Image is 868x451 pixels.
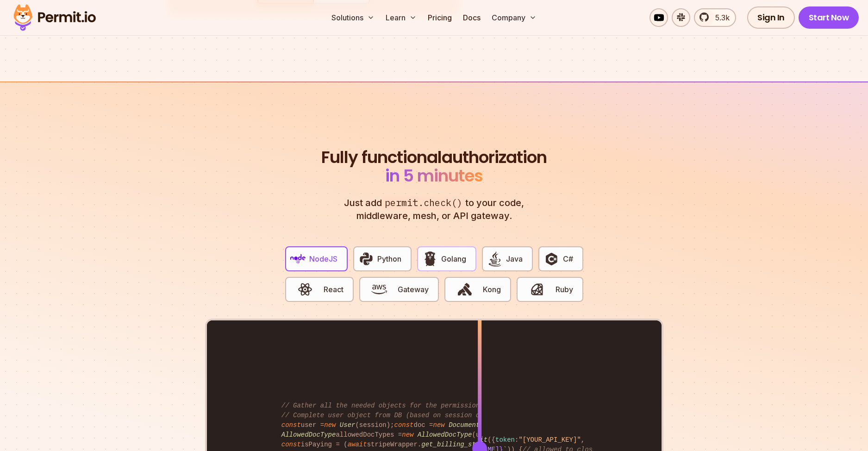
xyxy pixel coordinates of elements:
[449,421,480,429] span: Document
[309,253,337,264] span: NodeJS
[483,284,501,295] span: Kong
[281,421,301,429] span: const
[377,253,401,264] span: Python
[321,148,442,167] span: Fully functional
[433,421,445,429] span: new
[385,164,483,188] span: in 5 minutes
[297,282,313,297] img: React
[694,8,736,27] a: 5.3k
[710,12,730,23] span: 5.3k
[421,441,491,448] span: get_billing_status
[459,8,484,27] a: Docs
[281,441,301,448] span: const
[371,282,387,297] img: Gateway
[543,251,559,267] img: C#
[422,251,438,267] img: Golang
[398,284,429,295] span: Gateway
[506,253,523,264] span: Java
[382,8,420,27] button: Learn
[334,196,534,222] p: Just add to your code, middleware, mesh, or API gateway.
[418,431,472,438] span: AllowedDocType
[281,431,336,438] span: AllowedDocType
[328,8,378,27] button: Solutions
[9,2,100,33] img: Permit logo
[441,253,466,264] span: Golang
[556,284,573,295] span: Ruby
[382,196,465,210] span: permit.check()
[518,436,581,444] span: "[YOUR_API_KEY]"
[457,282,473,297] img: Kong
[563,253,573,264] span: C#
[358,251,374,267] img: Python
[290,251,306,267] img: NodeJS
[495,436,515,444] span: token
[487,251,503,267] img: Java
[324,421,336,429] span: new
[394,421,413,429] span: const
[340,421,356,429] span: User
[281,402,503,409] span: // Gather all the needed objects for the permission check
[324,284,343,295] span: React
[402,431,413,438] span: new
[799,6,859,29] a: Start Now
[319,148,549,185] h2: authorization
[424,8,456,27] a: Pricing
[348,441,367,448] span: await
[529,282,545,297] img: Ruby
[747,6,795,29] a: Sign In
[488,8,540,27] button: Company
[281,412,589,419] span: // Complete user object from DB (based on session object, only 3 DB queries...)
